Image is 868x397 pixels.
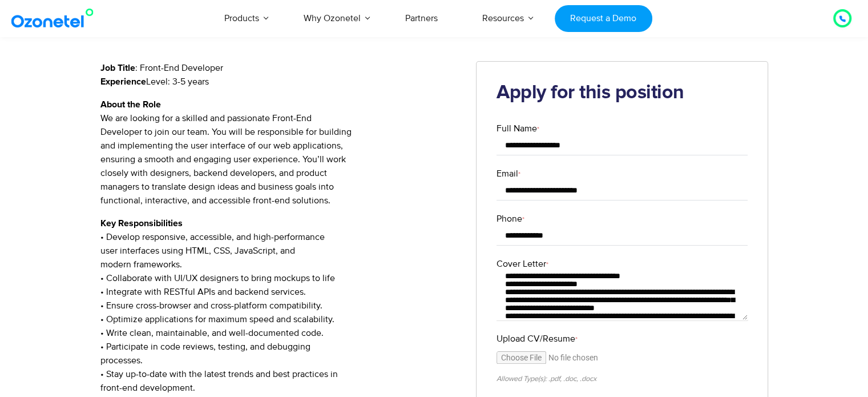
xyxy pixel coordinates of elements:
label: Cover Letter [496,257,748,271]
label: Phone [496,212,748,226]
p: We are looking for a skilled and passionate Front-End Developer to join our team. You will be res... [100,98,459,207]
h2: Apply for this position [496,82,748,105]
p: : Front-End Developer Level: 3-5 years [100,61,459,89]
label: Full Name [496,122,748,135]
label: Email [496,167,748,181]
strong: Experience [100,77,146,86]
small: Allowed Type(s): .pdf, .doc, .docx [496,374,596,383]
strong: Job Title [100,63,135,73]
p: • Develop responsive, accessible, and high-performance user interfaces using HTML, CSS, JavaScrip... [100,216,459,395]
a: Request a Demo [555,5,652,32]
strong: About the Role [100,100,161,109]
label: Upload CV/Resume [496,332,748,346]
strong: Key Responsibilities [100,219,183,228]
